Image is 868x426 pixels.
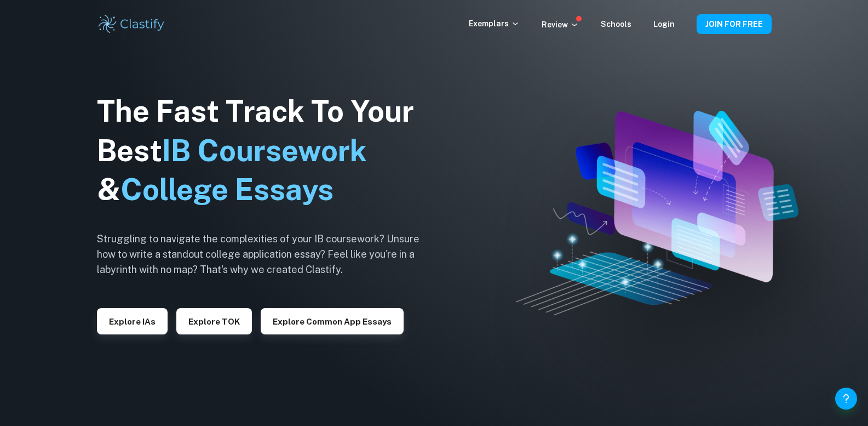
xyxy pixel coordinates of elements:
h6: Struggling to navigate the complexities of your IB coursework? Unsure how to write a standout col... [97,231,436,277]
span: IB Coursework [162,133,367,168]
p: Exemplars [469,18,520,30]
button: Explore Common App essays [261,308,404,334]
button: Help and Feedback [835,388,857,410]
a: Explore TOK [176,316,252,326]
a: Login [653,20,675,29]
button: JOIN FOR FREE [697,14,772,34]
a: Explore Common App essays [261,316,404,326]
p: Review [542,19,579,31]
a: Explore IAs [97,316,168,326]
img: Clastify logo [97,13,166,35]
button: Explore IAs [97,308,168,334]
a: Schools [601,20,631,29]
img: Clastify hero [516,111,798,315]
span: College Essays [120,172,334,207]
button: Explore TOK [176,308,252,334]
h1: The Fast Track To Your Best & [97,92,436,210]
